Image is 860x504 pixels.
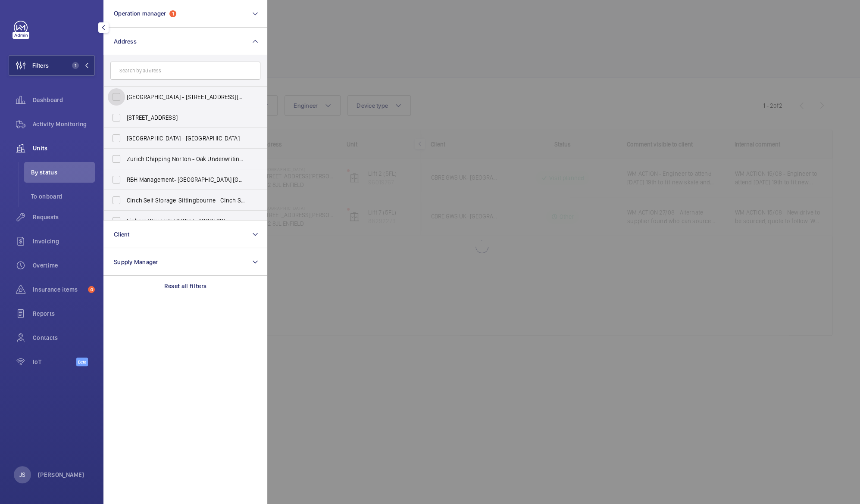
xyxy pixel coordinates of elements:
span: Units [33,144,95,152]
span: Dashboard [33,96,95,104]
span: Requests [33,213,95,221]
span: IoT [33,358,76,366]
button: Filters1 [9,55,95,76]
span: Invoicing [33,237,95,246]
p: [PERSON_NAME] [38,470,84,479]
span: Contacts [33,333,95,342]
span: Activity Monitoring [33,120,95,128]
span: Beta [76,358,88,366]
span: Reports [33,309,95,318]
span: 4 [88,286,95,293]
span: To onboard [31,192,95,201]
span: By status [31,168,95,177]
span: 1 [72,62,79,69]
span: Overtime [33,261,95,270]
span: Insurance items [33,285,84,294]
span: Filters [32,61,49,70]
p: JS [19,470,25,479]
